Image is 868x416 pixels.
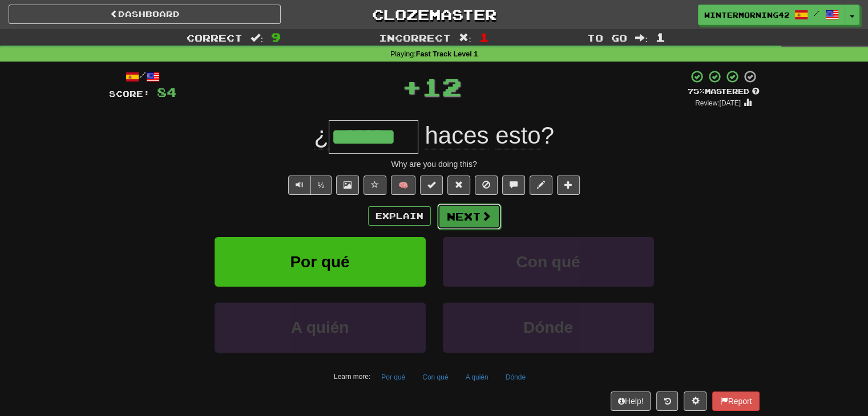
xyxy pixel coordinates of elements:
span: Por qué [290,253,349,271]
a: Dashboard [9,5,281,24]
button: A quién [215,303,426,352]
button: Round history (alt+y) [656,391,678,411]
span: 1 [656,30,665,44]
strong: Fast Track Level 1 [416,50,478,58]
span: : [635,33,648,43]
div: Text-to-speech controls [286,176,332,195]
button: Reset to 0% Mastered (alt+r) [447,176,470,195]
button: 🧠 [391,176,415,195]
span: + [402,70,422,104]
button: Next [437,203,501,230]
span: : [251,33,263,43]
button: Explain [368,206,431,226]
span: / [814,9,819,17]
button: Show image (alt+x) [336,176,359,195]
div: Why are you doing this? [109,158,760,170]
span: 75 % [688,87,705,96]
span: Correct [187,32,243,43]
span: Dónde [523,319,573,336]
small: Learn more: [334,373,370,381]
button: Add to collection (alt+a) [557,176,580,195]
div: Mastered [688,87,760,97]
button: Por qué [215,237,426,287]
span: WinterMorning4201 [704,10,789,20]
a: WinterMorning4201 / [698,5,845,25]
button: Dónde [443,303,654,352]
span: haces [425,122,488,149]
button: Con qué [416,369,454,386]
button: Play sentence audio (ctl+space) [288,176,311,195]
span: : [459,33,471,43]
button: Set this sentence to 100% Mastered (alt+m) [420,176,443,195]
button: Por qué [375,369,411,386]
span: 9 [271,30,281,44]
div: / [109,70,176,84]
button: Edit sentence (alt+d) [530,176,552,195]
span: ¿ [314,122,329,149]
span: To go [587,32,627,43]
button: Ignore sentence (alt+i) [475,176,498,195]
span: ? [418,122,554,149]
button: A quién [459,369,495,386]
span: 1 [479,30,489,44]
a: Clozemaster [298,5,570,25]
span: Score: [109,89,150,99]
button: Con qué [443,237,654,287]
span: 12 [422,72,462,101]
button: Report [712,391,759,411]
span: A quién [291,319,349,336]
span: esto [495,122,540,149]
span: Con qué [516,253,580,271]
button: Favorite sentence (alt+f) [364,176,386,195]
button: Help! [611,391,651,411]
button: Dónde [499,369,532,386]
button: Discuss sentence (alt+u) [502,176,525,195]
span: Incorrect [379,32,451,43]
span: 84 [157,85,176,99]
small: Review: [DATE] [695,99,741,107]
button: ½ [310,176,332,195]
